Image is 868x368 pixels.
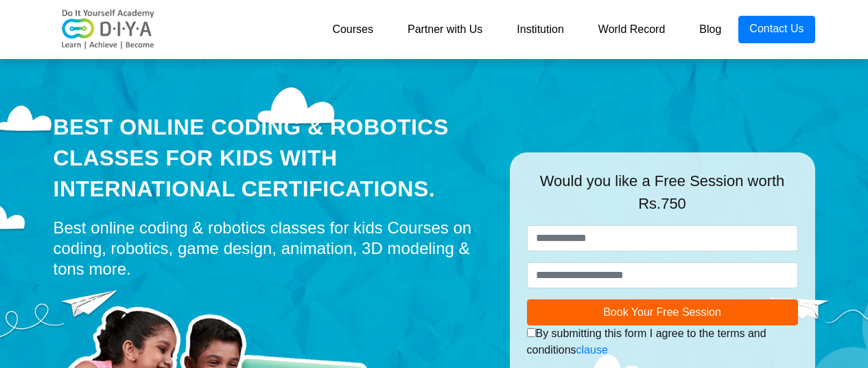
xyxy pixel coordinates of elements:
[527,170,798,225] div: Would you like a Free Session worth Rs.750
[527,325,798,358] div: By submitting this form I agree to the terms and conditions
[54,218,489,279] div: Best online coding & robotics classes for kids Courses on coding, robotics, game design, animatio...
[682,16,738,43] a: Blog
[581,16,683,43] a: World Record
[500,16,580,43] a: Institution
[54,9,163,50] img: logo-v2.png
[576,344,608,356] a: clause
[54,112,489,204] div: Best Online Coding & Robotics Classes for kids with International Certifications.
[603,306,721,318] span: Book Your Free Session
[738,16,814,43] a: Contact Us
[527,299,798,325] button: Book Your Free Session
[315,16,390,43] a: Courses
[390,16,500,43] a: Partner with Us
